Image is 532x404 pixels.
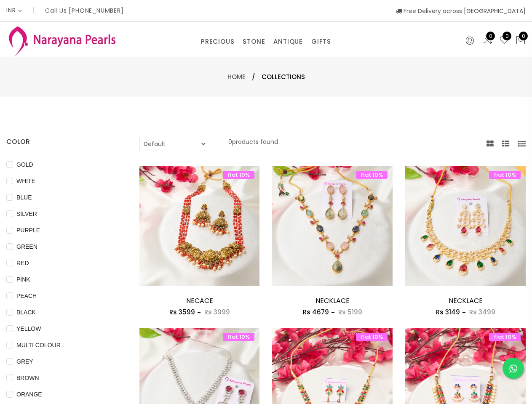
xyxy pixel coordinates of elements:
p: 0 products found [228,137,278,151]
a: NECKLACE [449,296,483,306]
span: YELLOW [13,324,44,333]
span: flat 10% [223,333,254,341]
span: GREEN [13,242,41,251]
span: flat 10% [223,171,254,179]
span: PEACH [13,291,40,300]
a: NECACE [186,296,213,306]
span: 0 [519,32,528,40]
span: Rs 4679 [303,308,329,316]
span: WHITE [13,176,39,186]
a: NECKLACE [315,296,350,306]
span: Free Delivery across [GEOGRAPHIC_DATA] [396,7,526,15]
a: Home [227,72,246,81]
span: MULTI COLOUR [13,340,64,350]
span: BLUE [13,193,35,202]
span: ORANGE [13,390,45,399]
span: Collections [262,72,305,82]
span: flat 10% [356,333,388,341]
a: 0 [483,35,493,46]
a: ANTIQUE [273,35,303,48]
span: BLACK [13,308,39,317]
span: 0 [486,32,495,40]
a: 0 [499,35,509,46]
span: Rs 3149 [436,308,460,316]
a: GIFTS [311,35,331,48]
span: flat 10% [489,171,521,179]
span: / [252,72,255,82]
a: STONE [243,35,265,48]
span: flat 10% [489,333,521,341]
h4: COLOR [6,137,114,147]
span: RED [13,258,32,268]
span: 0 [503,32,511,40]
span: SILVER [13,209,40,218]
p: Call Us [PHONE_NUMBER] [45,8,124,13]
span: BROWN [13,373,43,383]
span: Rs 3999 [204,308,230,316]
span: Rs 3499 [469,308,495,316]
span: Rs 5199 [338,308,362,316]
span: Rs 3599 [169,308,195,316]
button: 0 [516,35,526,46]
a: PRECIOUS [201,35,234,48]
span: PURPLE [13,226,43,235]
span: GREY [13,357,37,366]
span: PINK [13,275,34,284]
span: flat 10% [356,171,388,179]
span: GOLD [13,160,37,169]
